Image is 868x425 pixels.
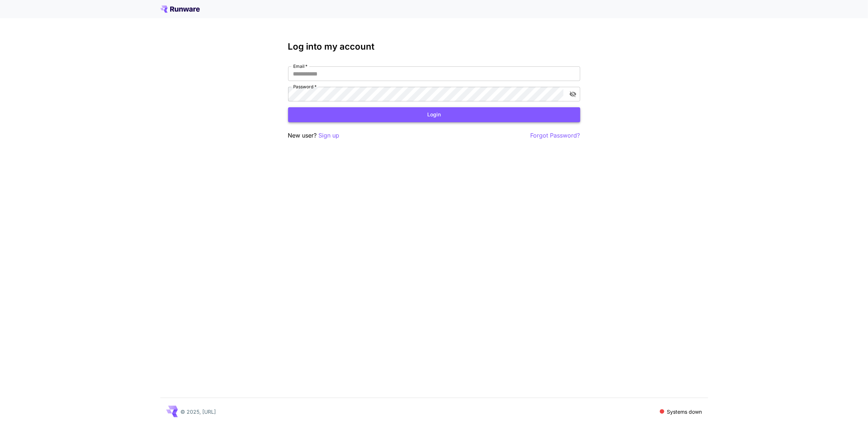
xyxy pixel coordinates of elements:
[293,84,317,90] label: Password
[181,408,216,416] p: © 2025, [URL]
[566,88,580,101] button: toggle password visibility
[288,107,580,122] button: Login
[667,408,702,416] p: Systems down
[288,131,340,140] p: New user?
[293,63,307,69] label: Email
[288,42,580,52] h3: Log into my account
[319,131,340,140] button: Sign up
[531,131,580,140] button: Forgot Password?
